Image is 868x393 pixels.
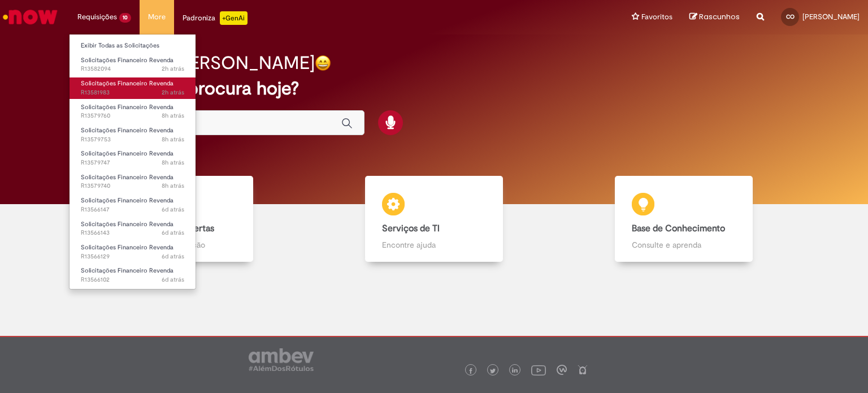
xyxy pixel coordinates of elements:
span: 8h atrás [162,158,184,167]
time: 30/09/2025 08:35:06 [162,182,184,190]
a: Aberto R13566143 : Solicitações Financeiro Revenda [70,218,196,239]
span: Solicitações Financeiro Revenda [81,173,173,182]
span: [PERSON_NAME] [802,12,860,21]
span: 10 [119,13,131,23]
time: 25/09/2025 11:26:03 [162,252,184,261]
span: Favoritos [641,11,672,23]
span: R13579740 [81,182,184,191]
span: 8h atrás [162,111,184,120]
p: +GenAi [220,11,248,25]
p: Encontre ajuda [382,239,485,251]
time: 30/09/2025 08:37:47 [162,111,184,120]
span: Solicitações Financeiro Revenda [81,220,173,228]
a: Aberto R13566102 : Solicitações Financeiro Revenda [70,265,196,286]
a: Base de Conhecimento Consulte e aprenda [559,176,809,262]
img: logo_footer_facebook.png [468,368,474,374]
span: 6d atrás [162,205,184,214]
ul: Requisições [69,34,196,290]
time: 30/09/2025 08:36:45 [162,135,184,144]
a: Serviços de TI Encontre ajuda [309,176,559,262]
b: Base de Conhecimento [632,223,725,234]
time: 25/09/2025 11:28:10 [162,205,184,214]
a: Aberto R13566129 : Solicitações Financeiro Revenda [70,241,196,262]
span: Solicitações Financeiro Revenda [81,243,173,252]
span: 2h atrás [162,88,184,97]
span: R13581983 [81,88,184,97]
div: Padroniza [183,11,248,25]
span: 6d atrás [162,275,184,284]
a: Exibir Todas as Solicitações [70,40,196,52]
time: 30/09/2025 08:35:56 [162,158,184,167]
a: Aberto R13579760 : Solicitações Financeiro Revenda [70,101,196,122]
span: R13566102 [81,275,184,284]
span: R13566129 [81,252,184,261]
span: R13566147 [81,205,184,214]
h2: Boa tarde, [PERSON_NAME] [86,53,315,73]
span: R13566143 [81,228,184,237]
span: 8h atrás [162,135,184,144]
img: logo_footer_ambev_rotulo_gray.png [249,348,314,371]
span: Solicitações Financeiro Revenda [81,56,173,64]
span: 8h atrás [162,182,184,190]
time: 25/09/2025 11:27:34 [162,228,184,237]
span: 2h atrás [162,64,184,73]
span: Solicitações Financeiro Revenda [81,79,173,88]
span: Solicitações Financeiro Revenda [81,149,173,158]
time: 25/09/2025 11:22:06 [162,275,184,284]
a: Aberto R13579753 : Solicitações Financeiro Revenda [70,124,196,145]
span: Rascunhos [699,11,740,22]
img: logo_footer_linkedin.png [512,368,518,374]
time: 30/09/2025 14:41:01 [162,88,184,97]
span: R13579747 [81,158,184,167]
a: Aberto R13579740 : Solicitações Financeiro Revenda [70,171,196,192]
img: happy-face.png [315,55,331,71]
img: logo_footer_twitter.png [490,368,496,374]
span: R13582094 [81,64,184,74]
a: Aberto R13582094 : Solicitações Financeiro Revenda [70,54,196,75]
span: R13579760 [81,111,184,120]
b: Serviços de TI [382,223,440,234]
a: Catálogo de Ofertas Abra uma solicitação [59,176,309,262]
p: Consulte e aprenda [632,239,735,251]
img: logo_footer_naosei.png [578,365,588,375]
a: Aberto R13579747 : Solicitações Financeiro Revenda [70,148,196,169]
span: Solicitações Financeiro Revenda [81,126,173,135]
a: Rascunhos [689,12,740,23]
span: Solicitações Financeiro Revenda [81,103,173,111]
img: ServiceNow [1,6,59,28]
span: More [148,11,166,23]
span: 6d atrás [162,252,184,261]
span: 6d atrás [162,228,184,237]
h2: O que você procura hoje? [86,79,783,98]
a: Aberto R13566147 : Solicitações Financeiro Revenda [70,195,196,215]
img: logo_footer_workplace.png [557,365,567,375]
img: logo_footer_youtube.png [531,362,546,377]
span: Requisições [77,11,117,23]
time: 30/09/2025 14:54:14 [162,64,184,73]
span: CO [786,13,795,20]
span: Solicitações Financeiro Revenda [81,196,173,205]
span: R13579753 [81,135,184,144]
span: Solicitações Financeiro Revenda [81,266,173,275]
a: Aberto R13581983 : Solicitações Financeiro Revenda [70,77,196,98]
